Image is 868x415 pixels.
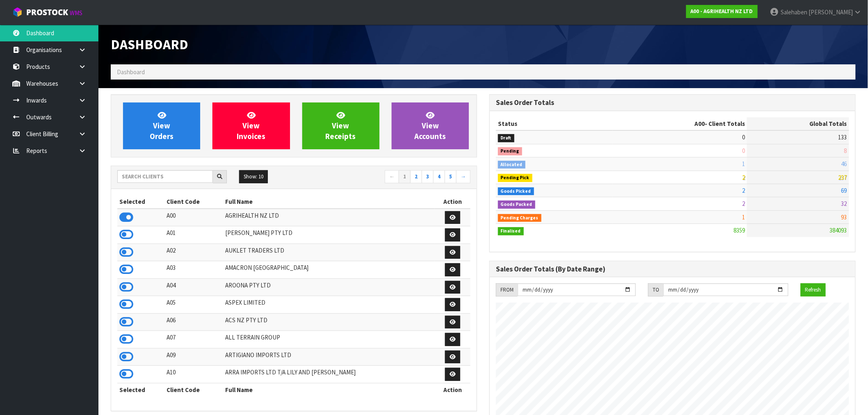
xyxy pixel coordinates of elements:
[223,331,435,349] td: ALL TERRAIN GROUP
[691,8,753,15] strong: A00 - AGRIHEALTH NZ LTD
[613,117,747,130] th: - Client Totals
[841,200,847,207] span: 32
[164,348,223,366] td: A09
[414,110,446,141] span: View Accounts
[747,117,849,130] th: Global Totals
[733,226,745,234] span: 8359
[223,296,435,314] td: ASPEX LIMITED
[223,244,435,261] td: AUKLET TRADERS LTD
[164,226,223,244] td: A01
[838,173,847,181] span: 237
[742,147,745,155] span: 0
[223,383,435,396] th: Full Name
[498,161,525,169] span: Allocated
[70,9,82,17] small: WMS
[841,213,847,221] span: 93
[164,296,223,314] td: A05
[433,170,445,183] a: 4
[841,187,847,194] span: 69
[12,7,23,17] img: cube-alt.png
[435,383,471,396] th: Action
[742,133,745,141] span: 0
[117,195,164,208] th: Selected
[223,195,435,208] th: Full Name
[237,110,265,141] span: View Invoices
[150,110,174,141] span: View Orders
[742,160,745,168] span: 1
[781,8,807,16] span: Salehaben
[496,283,518,296] div: FROM
[223,348,435,366] td: ARTIGIANO IMPORTS LTD
[164,244,223,261] td: A02
[164,383,223,396] th: Client Code
[809,8,853,16] span: [PERSON_NAME]
[26,7,68,18] span: ProStock
[841,160,847,168] span: 46
[648,283,663,296] div: TO
[223,209,435,226] td: AGRIHEALTH NZ LTD
[164,261,223,279] td: A03
[496,265,849,273] h3: Sales Order Totals (By Date Range)
[498,174,532,182] span: Pending Pick
[801,283,826,296] button: Refresh
[223,278,435,296] td: AROONA PTY LTD
[498,201,535,209] span: Goods Packed
[498,227,524,235] span: Finalised
[326,110,356,141] span: View Receipts
[302,103,379,149] a: ViewReceipts
[123,103,200,149] a: ViewOrders
[117,383,164,396] th: Selected
[844,147,847,155] span: 8
[392,103,469,149] a: ViewAccounts
[498,134,514,142] span: Draft
[117,170,213,183] input: Search clients
[385,170,399,183] a: ←
[117,68,145,76] span: Dashboard
[445,170,457,183] a: 5
[498,187,534,196] span: Goods Picked
[742,213,745,221] span: 1
[164,331,223,349] td: A07
[399,170,411,183] a: 1
[742,187,745,194] span: 2
[223,366,435,383] td: ARRA IMPORTS LTD T/A LILY AND [PERSON_NAME]
[742,200,745,207] span: 2
[694,120,705,128] span: A00
[838,133,847,141] span: 133
[223,261,435,279] td: AMACRON [GEOGRAPHIC_DATA]
[239,170,268,183] button: Show: 10
[742,173,745,181] span: 2
[498,147,522,155] span: Pending
[164,366,223,383] td: A10
[456,170,471,183] a: →
[830,226,847,234] span: 384093
[223,313,435,331] td: ACS NZ PTY LTD
[300,170,471,185] nav: Page navigation
[496,99,849,107] h3: Sales Order Totals
[212,103,290,149] a: ViewInvoices
[223,226,435,244] td: [PERSON_NAME] PTY LTD
[435,195,471,208] th: Action
[164,278,223,296] td: A04
[410,170,422,183] a: 2
[686,5,758,18] a: A00 - AGRIHEALTH NZ LTD
[422,170,434,183] a: 3
[498,214,541,222] span: Pending Charges
[164,313,223,331] td: A06
[164,209,223,226] td: A00
[496,117,613,130] th: Status
[111,36,188,53] span: Dashboard
[164,195,223,208] th: Client Code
